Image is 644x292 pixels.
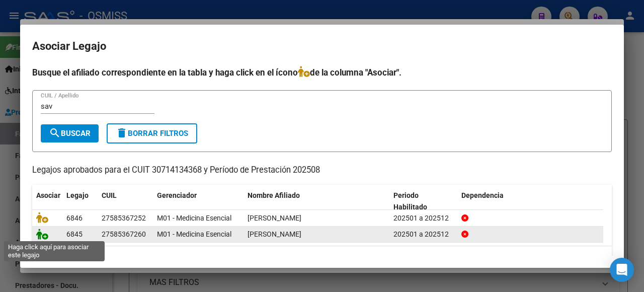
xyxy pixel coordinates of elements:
[457,185,603,218] datatable-header-cell: Dependencia
[62,185,98,218] datatable-header-cell: Legajo
[66,191,89,199] span: Legajo
[102,212,146,224] div: 27585367252
[41,124,99,142] button: Buscar
[107,123,197,143] button: Borrar Filtros
[32,185,62,218] datatable-header-cell: Asociar
[157,191,197,199] span: Gerenciador
[32,246,612,271] div: 2 registros
[393,191,427,211] span: Periodo Habilitado
[66,214,83,222] span: 6846
[116,129,188,138] span: Borrar Filtros
[248,230,301,238] span: SAVORETTI ALFONSINA
[32,164,612,177] p: Legajos aprobados para el CUIT 30714134368 y Período de Prestación 202508
[157,230,231,238] span: M01 - Medicina Esencial
[49,127,61,139] mat-icon: search
[98,185,153,218] datatable-header-cell: CUIL
[49,129,91,138] span: Buscar
[102,229,146,240] div: 27585367260
[393,229,453,240] div: 202501 a 202512
[610,258,634,282] div: Open Intercom Messenger
[32,66,612,79] h4: Busque el afiliado correspondiente en la tabla y haga click en el ícono de la columna "Asociar".
[393,212,453,224] div: 202501 a 202512
[244,185,389,218] datatable-header-cell: Nombre Afiliado
[36,191,60,199] span: Asociar
[153,185,244,218] datatable-header-cell: Gerenciador
[248,191,300,199] span: Nombre Afiliado
[389,185,457,218] datatable-header-cell: Periodo Habilitado
[102,191,117,199] span: CUIL
[157,214,231,222] span: M01 - Medicina Esencial
[116,127,128,139] mat-icon: delete
[66,230,83,238] span: 6845
[461,191,504,199] span: Dependencia
[248,214,301,222] span: SAVORETTI ISABELLA
[32,37,612,56] h2: Asociar Legajo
